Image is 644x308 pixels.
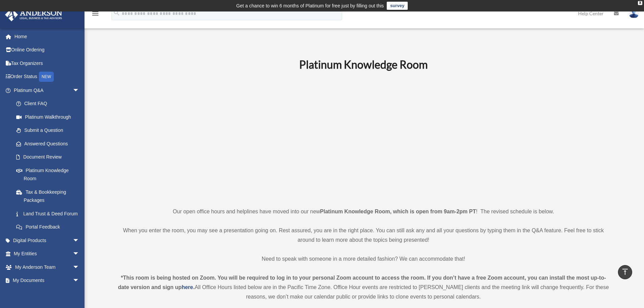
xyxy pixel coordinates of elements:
[116,207,611,216] p: Our open office hours and helplines have moved into our new ! The revised schedule is below.
[262,80,465,194] iframe: 231110_Toby_KnowledgeRoom
[9,137,90,150] a: Answered Questions
[618,265,632,279] a: vertical_align_top
[5,274,90,287] a: My Documentsarrow_drop_down
[116,254,611,264] p: Need to speak with someone in a more detailed fashion? We can accommodate that!
[5,70,90,84] a: Order StatusNEW
[320,209,476,214] strong: Platinum Knowledge Room, which is open from 9am-2pm PT
[638,1,642,5] div: close
[193,284,194,290] strong: .
[118,275,606,290] strong: *This room is being hosted on Zoom. You will be required to log in to your personal Zoom account ...
[387,2,408,10] a: survey
[73,247,86,261] span: arrow_drop_down
[73,84,86,97] span: arrow_drop_down
[9,207,90,220] a: Land Trust & Deed Forum
[116,273,611,302] div: All Office Hours listed below are in the Pacific Time Zone. Office Hour events are restricted to ...
[5,247,90,261] a: My Entitiesarrow_drop_down
[9,164,86,185] a: Platinum Knowledge Room
[116,226,611,245] p: When you enter the room, you may see a presentation going on. Rest assured, you are in the right ...
[91,12,99,18] a: menu
[5,56,90,70] a: Tax Organizers
[39,72,54,82] div: NEW
[9,110,90,124] a: Platinum Walkthrough
[9,97,90,111] a: Client FAQ
[5,260,90,274] a: My Anderson Teamarrow_drop_down
[3,8,64,21] img: Anderson Advisors Platinum Portal
[5,30,90,43] a: Home
[182,284,193,290] a: here
[629,8,639,18] img: User Pic
[9,124,90,137] a: Submit a Question
[9,220,90,234] a: Portal Feedback
[621,268,629,276] i: vertical_align_top
[73,274,86,288] span: arrow_drop_down
[9,185,90,207] a: Tax & Bookkeeping Packages
[236,2,384,10] div: Get a chance to win 6 months of Platinum for free just by filling out this
[91,9,99,18] i: menu
[5,84,90,97] a: Platinum Q&Aarrow_drop_down
[9,150,90,164] a: Document Review
[113,9,120,17] i: search
[5,43,90,57] a: Online Ordering
[73,234,86,247] span: arrow_drop_down
[73,260,86,274] span: arrow_drop_down
[5,234,90,247] a: Digital Productsarrow_drop_down
[299,58,428,71] b: Platinum Knowledge Room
